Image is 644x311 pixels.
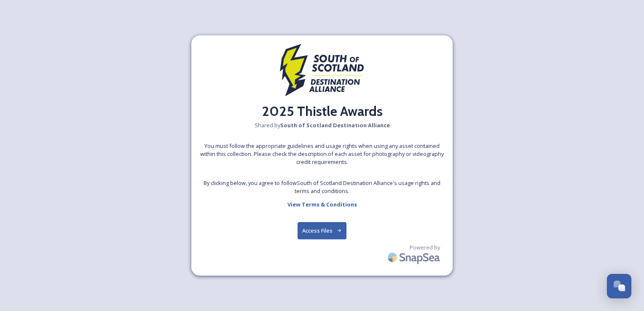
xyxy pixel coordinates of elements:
[262,101,383,121] h2: 2025 Thistle Awards
[410,244,440,252] span: Powered by
[280,44,364,101] img: 2021_SSH_Destination_colour.png
[287,201,357,208] strong: View Terms & Conditions
[607,274,631,298] button: Open Chat
[200,142,444,166] span: You must follow the appropriate guidelines and usage rights when using any asset contained within...
[280,121,390,129] strong: South of Scotland Destination Alliance
[287,199,357,209] a: View Terms & Conditions
[255,121,390,129] span: Shared by
[385,247,444,267] img: SnapSea Logo
[200,179,444,195] span: By clicking below, you agree to follow South of Scotland Destination Alliance 's usage rights and...
[298,222,347,239] button: Access Files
